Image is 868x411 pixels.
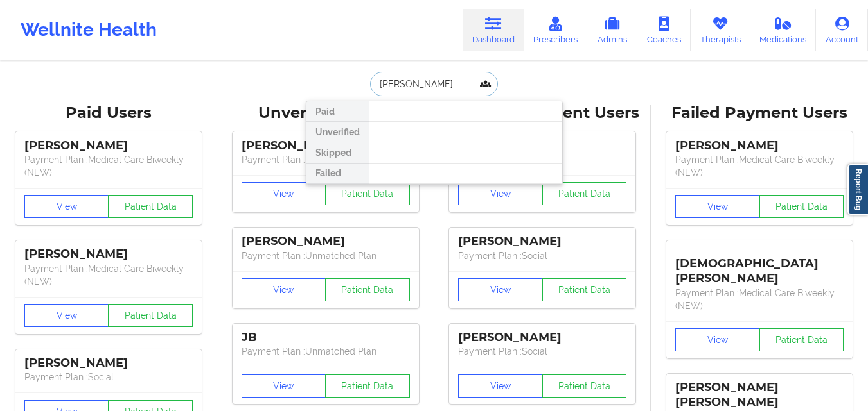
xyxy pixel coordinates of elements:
[9,103,208,123] div: Paid Users
[325,278,410,301] button: Patient Data
[242,153,410,166] p: Payment Plan : Unmatched Plan
[242,182,326,205] button: View
[759,328,844,351] button: Patient Data
[675,328,760,351] button: View
[675,153,844,179] p: Payment Plan : Medical Care Biweekly (NEW)
[306,101,369,122] div: Paid
[458,330,626,345] div: [PERSON_NAME]
[542,374,627,398] button: Patient Data
[24,138,193,153] div: [PERSON_NAME]
[463,9,524,51] a: Dashboard
[847,164,868,215] a: Report Bug
[325,374,410,398] button: Patient Data
[691,9,750,51] a: Therapists
[108,195,193,218] button: Patient Data
[24,262,193,288] p: Payment Plan : Medical Care Biweekly (NEW)
[675,380,844,410] div: [PERSON_NAME] [PERSON_NAME]
[242,278,326,301] button: View
[675,195,760,218] button: View
[306,142,369,163] div: Skipped
[660,103,859,123] div: Failed Payment Users
[675,138,844,153] div: [PERSON_NAME]
[24,195,109,218] button: View
[24,247,193,262] div: [PERSON_NAME]
[458,249,626,262] p: Payment Plan : Social
[24,356,193,371] div: [PERSON_NAME]
[458,182,543,205] button: View
[242,345,410,358] p: Payment Plan : Unmatched Plan
[750,9,817,51] a: Medications
[242,330,410,345] div: JB
[675,247,844,286] div: [DEMOGRAPHIC_DATA][PERSON_NAME]
[108,304,193,327] button: Patient Data
[242,249,410,262] p: Payment Plan : Unmatched Plan
[306,122,369,142] div: Unverified
[542,182,627,205] button: Patient Data
[242,234,410,249] div: [PERSON_NAME]
[226,103,425,123] div: Unverified Users
[759,195,844,218] button: Patient Data
[458,345,626,358] p: Payment Plan : Social
[458,278,543,301] button: View
[24,153,193,179] p: Payment Plan : Medical Care Biweekly (NEW)
[306,164,369,184] div: Failed
[242,138,410,153] div: [PERSON_NAME]
[458,374,543,398] button: View
[458,234,626,249] div: [PERSON_NAME]
[587,9,637,51] a: Admins
[24,304,109,327] button: View
[675,287,844,312] p: Payment Plan : Medical Care Biweekly (NEW)
[24,371,193,383] p: Payment Plan : Social
[637,9,691,51] a: Coaches
[816,9,868,51] a: Account
[242,374,326,398] button: View
[542,278,627,301] button: Patient Data
[524,9,588,51] a: Prescribers
[325,182,410,205] button: Patient Data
